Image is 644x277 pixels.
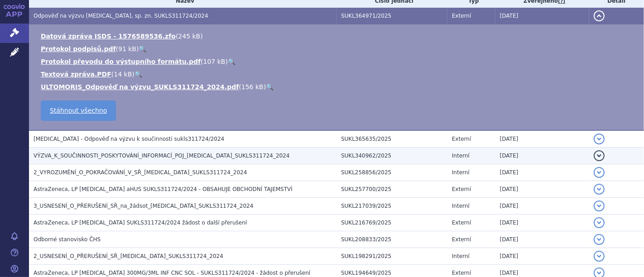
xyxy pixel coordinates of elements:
td: [DATE] [495,231,589,248]
span: Externí [452,136,471,142]
button: detail [594,251,605,262]
span: Externí [452,13,471,19]
span: Odborné stanovisko ČHS [34,236,101,243]
span: 2_VYROZUMĚNÍ_O_POKRAČOVÁNÍ_V_SŘ_ULTOMIRIS_SUKLS311724_2024 [34,169,247,176]
td: [DATE] [495,130,589,148]
button: detail [594,201,605,211]
a: Protokol převodu do výstupního formátu.pdf [41,58,201,65]
td: [DATE] [495,198,589,215]
button: detail [594,10,605,21]
td: SUKL258856/2025 [336,164,447,181]
td: [DATE] [495,215,589,231]
a: 🔍 [228,58,235,65]
span: Interní [452,153,470,159]
td: [DATE] [495,181,589,198]
td: SUKL365635/2025 [336,130,447,148]
button: detail [594,167,605,178]
td: [DATE] [495,8,589,24]
a: Stáhnout všechno [41,100,116,121]
span: ULTOMIRIS - Odpověď na výzvu k součinnosti sukls311724/2024 [34,136,224,142]
span: 14 kB [114,71,132,78]
span: Odpověď na výzvu ULTOMIRIS, sp. zn. SUKLS311724/2024 [34,13,208,19]
span: 107 kB [203,58,226,65]
span: 3_USNESENÍ_O_PŘERUŠENÍ_SŘ_na_žádsot_ULTOMIRIS_SUKLS311724_2024 [34,203,253,209]
span: Externí [452,270,471,276]
a: 🔍 [266,83,274,91]
td: [DATE] [495,164,589,181]
li: ( ) [41,44,635,53]
span: Externí [452,186,471,192]
span: Externí [452,220,471,226]
td: SUKL257700/2025 [336,181,447,198]
a: ULTOMORIS_Odpověď na výzvu_SUKLS311724_2024.pdf [41,83,239,91]
button: detail [594,184,605,195]
li: ( ) [41,32,635,41]
span: AstraZeneca, LP Ultomiris SUKLS311724/2024 žádost o další přerušení [34,220,247,226]
td: SUKL217039/2025 [336,198,447,215]
button: detail [594,234,605,245]
span: Interní [452,203,470,209]
td: SUKL208833/2025 [336,231,447,248]
li: ( ) [41,70,635,79]
button: detail [594,150,605,161]
li: ( ) [41,57,635,66]
span: Interní [452,169,470,176]
button: detail [594,217,605,228]
span: 245 kB [178,33,200,40]
span: VÝZVA_K_SOUČINNOSTI_POSKYTOVÁNÍ_INFORMACÍ_POJ_ULTOMIRIS_SUKLS311724_2024 [34,153,290,159]
span: Externí [452,236,471,243]
button: detail [594,134,605,144]
td: SUKL340962/2025 [336,148,447,164]
td: SUKL198291/2025 [336,248,447,265]
a: Protokol podpisů.pdf [41,45,116,53]
span: AstraZeneca, LP Ultomiris aHUS SUKLS311724/2024 - OBSAHUJE OBCHODNÍ TAJEMSTVÍ [34,186,293,192]
span: Interní [452,253,470,259]
span: 2_USNESENÍ_O_PŘERUŠENÍ_SŘ_ULTOMIRIS_SUKLS311724_2024 [34,253,223,259]
a: 🔍 [139,45,146,53]
li: ( ) [41,82,635,91]
span: AstraZeneca, LP ULTOMIRIS 300MG/3ML INF CNC SOL - SUKLS311724/2024 - žádost o přerušení [34,270,310,276]
td: SUKL364971/2025 [336,8,447,24]
span: 91 kB [118,45,136,53]
a: Textová zpráva.PDF [41,71,111,78]
a: 🔍 [135,71,142,78]
td: [DATE] [495,148,589,164]
span: 156 kB [241,83,264,91]
td: [DATE] [495,248,589,265]
td: SUKL216769/2025 [336,215,447,231]
a: Datová zpráva ISDS - 1576589536.zfo [41,33,176,40]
